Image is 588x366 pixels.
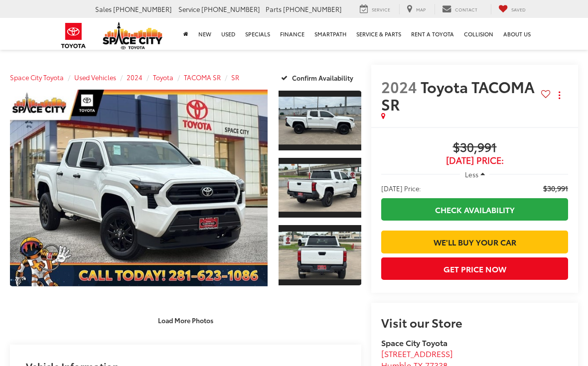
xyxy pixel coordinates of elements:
[416,6,426,12] span: Map
[351,18,406,50] a: Service & Parts
[491,4,533,14] a: My Saved Vehicles
[151,312,220,329] button: Load More Photos
[275,18,309,50] a: Finance
[498,18,536,50] a: About Us
[276,69,362,86] button: Confirm Availability
[95,4,112,13] span: Sales
[10,90,268,286] a: Expand Photo 0
[559,91,560,99] span: dropdown dots
[309,18,351,50] a: SmartPath
[278,164,362,212] img: 2024 Toyota TACOMA SR SR
[381,76,535,115] span: Toyota TACOMA SR
[178,18,193,50] a: Home
[399,4,433,14] a: Map
[435,4,485,14] a: Contact
[279,157,361,219] a: Expand Photo 2
[381,140,568,155] span: $30,991
[10,73,64,82] a: Space City Toyota
[279,90,361,151] a: Expand Photo 1
[178,4,200,13] span: Service
[381,198,568,221] a: Check Availability
[465,170,478,179] span: Less
[381,155,568,165] span: [DATE] Price:
[292,73,353,82] span: Confirm Availability
[201,4,260,13] span: [PHONE_NUMBER]
[74,73,116,82] a: Used Vehicles
[455,6,477,12] span: Contact
[278,232,362,279] img: 2024 Toyota TACOMA SR SR
[283,4,342,13] span: [PHONE_NUMBER]
[240,18,275,50] a: Specials
[406,18,459,50] a: Rent a Toyota
[7,89,271,286] img: 2024 Toyota TACOMA SR SR
[55,19,92,52] img: Toyota
[381,337,447,348] strong: Space City Toyota
[459,18,498,50] a: Collision
[381,257,568,280] button: Get Price Now
[127,73,143,82] a: 2024
[266,4,282,13] span: Parts
[153,73,173,82] a: Toyota
[551,87,568,104] button: Actions
[278,97,362,144] img: 2024 Toyota TACOMA SR SR
[381,76,417,97] span: 2024
[381,316,568,329] h2: Visit our Store
[372,6,390,12] span: Service
[511,6,526,12] span: Saved
[113,4,172,13] span: [PHONE_NUMBER]
[352,4,398,14] a: Service
[381,231,568,253] a: We'll Buy Your Car
[184,73,221,82] a: TACOMA SR
[460,165,490,183] button: Less
[216,18,240,50] a: Used
[231,73,239,82] a: SR
[381,183,421,193] span: [DATE] Price:
[193,18,216,50] a: New
[381,348,453,359] span: [STREET_ADDRESS]
[279,224,361,286] a: Expand Photo 3
[543,183,568,193] span: $30,991
[103,22,162,49] img: Space City Toyota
